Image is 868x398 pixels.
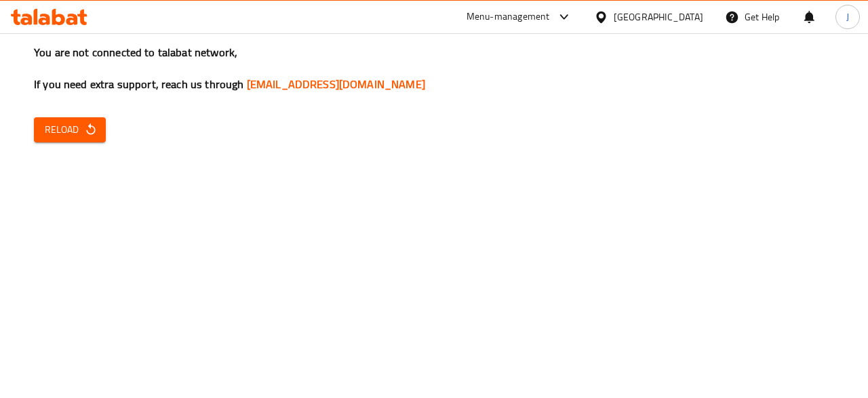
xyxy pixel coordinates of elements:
button: Reload [34,117,106,142]
span: J [846,9,849,24]
span: Reload [45,121,95,138]
h3: You are not connected to talabat network, If you need extra support, reach us through [34,45,834,92]
a: [EMAIL_ADDRESS][DOMAIN_NAME] [247,74,425,94]
div: Menu-management [467,9,550,25]
div: [GEOGRAPHIC_DATA] [614,9,703,24]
